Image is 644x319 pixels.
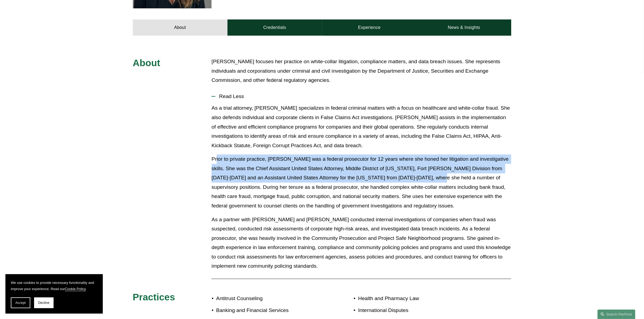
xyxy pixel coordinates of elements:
[15,301,26,305] span: Accept
[212,57,511,85] p: [PERSON_NAME] focuses her practice on white-collar litigation, compliance matters, and data breac...
[38,301,49,305] span: Decline
[212,89,511,103] button: Read Less
[358,294,480,303] p: Health and Pharmacy Law
[212,215,511,271] p: As a partner with [PERSON_NAME] and [PERSON_NAME] conducted internal investigations of companies ...
[5,274,103,314] section: Cookie banner
[11,280,97,292] p: We use cookies to provide necessary functionality and improve your experience. Read our .
[133,58,160,68] span: About
[212,103,511,150] p: As a trial attorney, [PERSON_NAME] specializes in federal criminal matters with a focus on health...
[227,19,322,36] a: Credentials
[215,93,511,99] span: Read Less
[34,297,54,308] button: Decline
[133,292,175,302] span: Practices
[216,306,322,315] p: Banking and Financial Services
[212,155,511,210] p: Prior to private practice, [PERSON_NAME] was a federal prosecutor for 12 years where she honed he...
[212,103,511,275] div: Read Less
[11,297,30,308] button: Accept
[358,306,480,315] p: International Disputes
[216,294,322,303] p: Antitrust Counseling
[65,287,86,291] a: Cookie Policy
[417,19,511,36] a: News & Insights
[597,310,635,319] a: Search this site
[322,19,417,36] a: Experience
[133,19,227,36] a: About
